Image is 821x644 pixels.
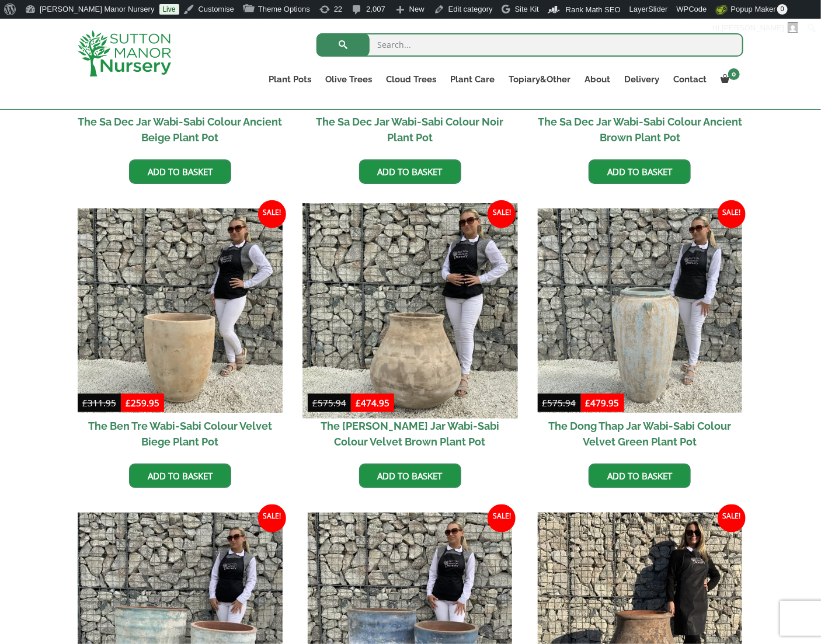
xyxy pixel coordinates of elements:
[78,208,283,413] img: The Ben Tre Wabi-Sabi Colour Velvet Biege Plant Pot
[78,109,283,151] h2: The Sa Dec Jar Wabi-Sabi Colour Ancient Beige Plant Pot
[538,208,743,413] img: The Dong Thap Jar Wabi-Sabi Colour Velvet Green Plant Pot
[443,71,502,88] a: Plant Care
[718,200,746,228] span: Sale!
[126,397,159,409] bdi: 259.95
[78,208,283,455] a: Sale! The Ben Tre Wabi-Sabi Colour Velvet Biege Plant Pot
[589,159,691,184] a: Add to basket: “The Sa Dec Jar Wabi-Sabi Colour Ancient Brown Plant Pot”
[258,200,286,228] span: Sale!
[538,109,743,151] h2: The Sa Dec Jar Wabi-Sabi Colour Ancient Brown Plant Pot
[617,71,666,88] a: Delivery
[666,71,714,88] a: Contact
[359,159,461,184] a: Add to basket: “The Sa Dec Jar Wabi-Sabi Colour Noir Plant Pot”
[316,33,743,57] input: Search...
[488,200,516,228] span: Sale!
[356,397,361,409] span: £
[714,71,743,88] a: 0
[258,504,286,532] span: Sale!
[488,504,516,532] span: Sale!
[312,397,346,409] bdi: 575.94
[78,413,283,455] h2: The Ben Tre Wabi-Sabi Colour Velvet Biege Plant Pot
[129,159,231,184] a: Add to basket: “The Sa Dec Jar Wabi-Sabi Colour Ancient Beige Plant Pot”
[502,71,578,88] a: Topiary&Other
[718,504,746,532] span: Sale!
[538,413,743,455] h2: The Dong Thap Jar Wabi-Sabi Colour Velvet Green Plant Pot
[578,71,617,88] a: About
[82,397,88,409] span: £
[126,397,131,409] span: £
[586,397,591,409] span: £
[308,413,513,455] h2: The [PERSON_NAME] Jar Wabi-Sabi Colour Velvet Brown Plant Pot
[262,71,318,88] a: Plant Pots
[542,397,576,409] bdi: 575.94
[589,464,691,488] a: Add to basket: “The Dong Thap Jar Wabi-Sabi Colour Velvet Green Plant Pot”
[538,208,743,455] a: Sale! The Dong Thap Jar Wabi-Sabi Colour Velvet Green Plant Pot
[302,203,517,418] img: The Binh Duong Jar Wabi-Sabi Colour Velvet Brown Plant Pot
[777,4,788,15] span: 0
[722,23,784,32] span: [PERSON_NAME]
[566,5,621,14] span: Rank Math SEO
[728,68,740,80] span: 0
[542,397,548,409] span: £
[308,109,513,151] h2: The Sa Dec Jar Wabi-Sabi Colour Noir Plant Pot
[586,397,620,409] bdi: 479.95
[82,397,116,409] bdi: 311.95
[159,4,179,15] a: Live
[312,397,318,409] span: £
[515,5,539,13] span: Site Kit
[708,19,803,37] a: Hi,
[78,30,171,76] img: logo
[359,464,461,488] a: Add to basket: “The Binh Duong Jar Wabi-Sabi Colour Velvet Brown Plant Pot”
[356,397,389,409] bdi: 474.95
[318,71,379,88] a: Olive Trees
[129,464,231,488] a: Add to basket: “The Ben Tre Wabi-Sabi Colour Velvet Biege Plant Pot”
[379,71,443,88] a: Cloud Trees
[308,208,513,455] a: Sale! The [PERSON_NAME] Jar Wabi-Sabi Colour Velvet Brown Plant Pot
